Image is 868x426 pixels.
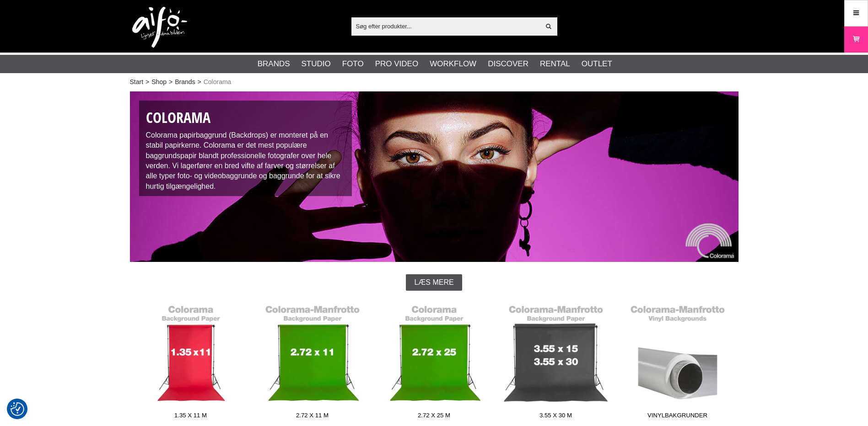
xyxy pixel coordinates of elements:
span: 2.72 x 25 m [373,411,495,423]
span: Vinylbakgrunder [617,411,739,423]
a: 3.55 x 30 m [495,300,617,423]
button: Samtykkepræferencer [11,401,24,417]
input: Søg efter produkter... [351,19,540,33]
a: Workflow [430,58,476,70]
h1: Colorama [146,107,345,128]
a: 1.35 x 11 m [130,300,252,423]
img: Revisit consent button [11,402,24,416]
span: Colorama [204,77,232,87]
a: Shop [151,77,167,87]
span: Læs mere [414,278,453,287]
a: Brands [258,58,290,70]
a: Foto [342,58,364,70]
a: 2.72 x 25 m [373,300,495,423]
img: Colorama Paper Backgrounds [130,91,739,262]
span: > [169,77,173,87]
img: logo.png [132,7,187,48]
a: Studio [302,58,331,70]
a: Vinylbakgrunder [617,300,739,423]
span: 3.55 x 30 m [495,411,617,423]
a: Brands [175,77,195,87]
span: 2.72 x 11 m [252,411,373,423]
a: Start [130,77,144,87]
span: 1.35 x 11 m [130,411,252,423]
div: Colorama papirbaggrund (Backdrops) er monteret på en stabil papirkerne. Colorama er det mest popu... [139,101,352,196]
a: Outlet [582,58,612,70]
span: > [198,77,201,87]
a: 2.72 x 11 m [252,300,373,423]
a: Pro Video [375,58,418,70]
a: Rental [540,58,570,70]
a: Discover [488,58,528,70]
span: > [146,77,149,87]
